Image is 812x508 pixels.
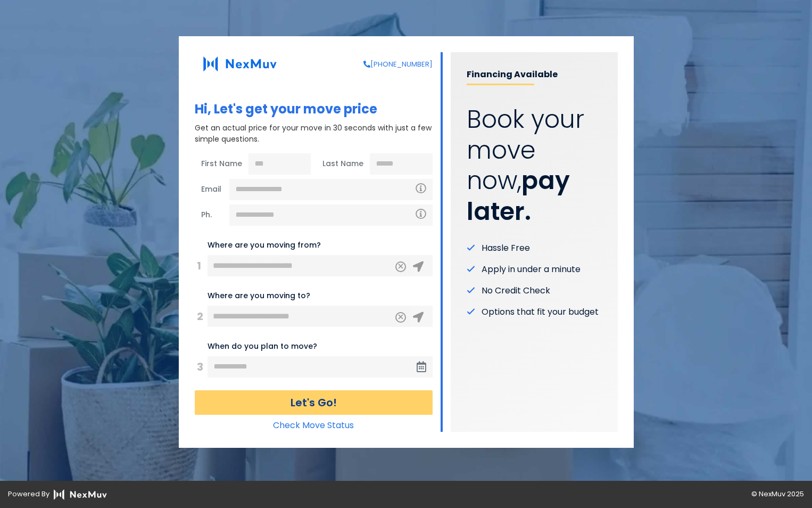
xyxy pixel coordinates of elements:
[482,263,581,276] span: Apply in under a minute
[195,102,433,117] h1: Hi, Let's get your move price
[316,153,370,175] span: Last Name
[195,390,433,415] button: Let's Go!
[195,179,229,200] span: Email
[195,153,248,175] span: First Name
[482,306,599,318] span: Options that fit your budget
[467,163,570,228] strong: pay later.
[406,489,812,500] div: © NexMuv 2025
[273,419,354,431] a: Check Move Status
[395,312,406,323] button: Clear
[482,284,550,297] span: No Credit Check
[482,242,530,255] span: Hassle Free
[208,255,411,276] input: 123 Main St, City, ST ZIP
[208,306,411,327] input: 456 Elm St, City, ST ZIP
[208,341,317,352] label: When do you plan to move?
[395,261,406,272] button: Clear
[208,290,310,301] label: Where are you moving to?
[208,240,321,251] label: Where are you moving from?
[195,122,433,145] p: Get an actual price for your move in 30 seconds with just a few simple questions.
[195,204,229,226] span: Ph.
[363,59,433,70] a: [PHONE_NUMBER]
[467,104,602,227] p: Book your move now,
[467,68,602,85] p: Financing Available
[195,52,285,76] img: NexMuv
